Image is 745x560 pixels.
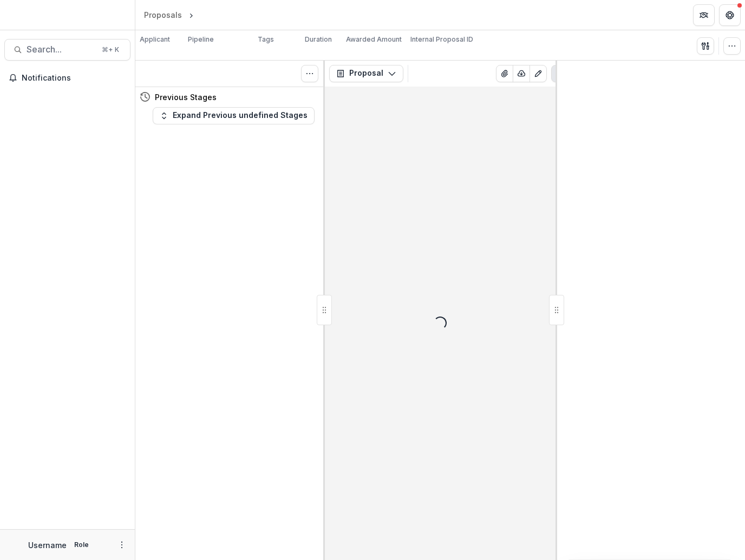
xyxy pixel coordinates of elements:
span: Notifications [22,74,126,83]
button: Proposal [329,65,403,82]
p: Pipeline [188,35,214,44]
button: More [115,538,128,551]
p: Tags [258,35,274,44]
a: Proposals [140,7,186,23]
p: Applicant [140,35,170,44]
button: Notifications [4,69,130,87]
button: Get Help [719,4,741,26]
p: Awarded Amount [346,35,402,44]
button: Partners [693,4,715,26]
p: Username [28,539,67,551]
button: Edit as form [530,65,547,82]
div: ⌘ + K [100,44,121,56]
p: Duration [305,35,332,44]
button: Plaintext view [551,65,568,82]
p: Role [71,540,92,550]
h4: Previous Stages [155,91,217,103]
button: View Attached Files [496,65,513,82]
button: Search... [4,39,130,61]
button: Expand Previous undefined Stages [153,107,315,124]
span: Search... [27,44,95,55]
p: Internal Proposal ID [410,35,473,44]
button: Toggle View Cancelled Tasks [301,65,318,82]
div: Proposals [144,9,182,21]
nav: breadcrumb [140,7,242,23]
